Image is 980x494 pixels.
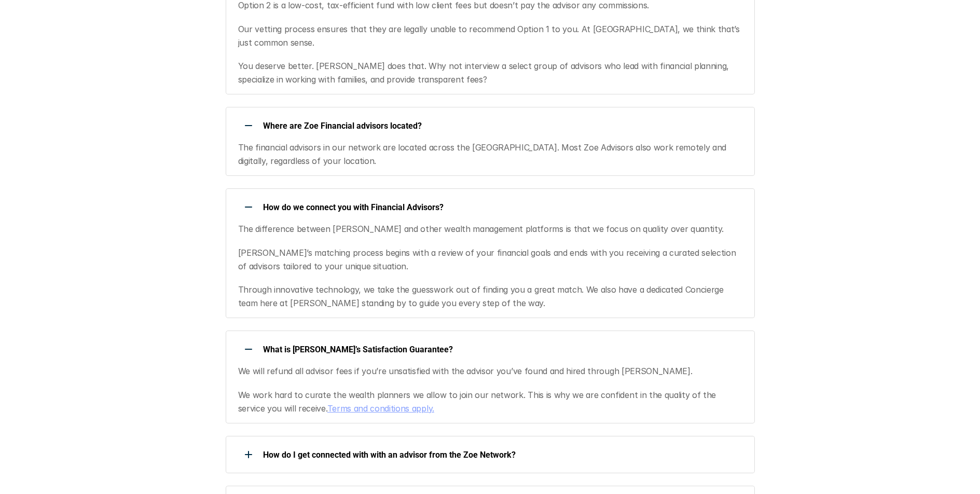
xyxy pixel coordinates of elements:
a: Terms and conditions apply. [327,403,434,414]
p: You deserve better. [PERSON_NAME] does that. Why not interview a select group of advisors who lea... [238,60,742,86]
p: We work hard to curate the wealth planners we allow to join our network. This is why we are confi... [238,389,742,415]
p: [PERSON_NAME]’s matching process begins with a review of your financial goals and ends with you r... [238,246,742,273]
p: What is [PERSON_NAME]’s Satisfaction Guarantee? [263,345,741,354]
p: The financial advisors in our network are located across the [GEOGRAPHIC_DATA]. Most Zoe Advisors... [238,141,742,168]
p: How do I get connected with with an advisor from the Zoe Network? [263,450,741,460]
p: The difference between [PERSON_NAME] and other wealth management platforms is that we focus on qu... [238,223,742,236]
p: Our vetting process ensures that they are legally unable to recommend Option 1 to you. At [GEOGRA... [238,23,742,49]
p: How do we connect you with Financial Advisors? [263,202,741,212]
p: Where are Zoe Financial advisors located? [263,121,741,131]
p: Through innovative technology, we take the guesswork out of finding you a great match. We also ha... [238,283,742,310]
p: We will refund all advisor fees if you’re unsatisfied with the advisor you’ve found and hired thr... [238,365,742,378]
